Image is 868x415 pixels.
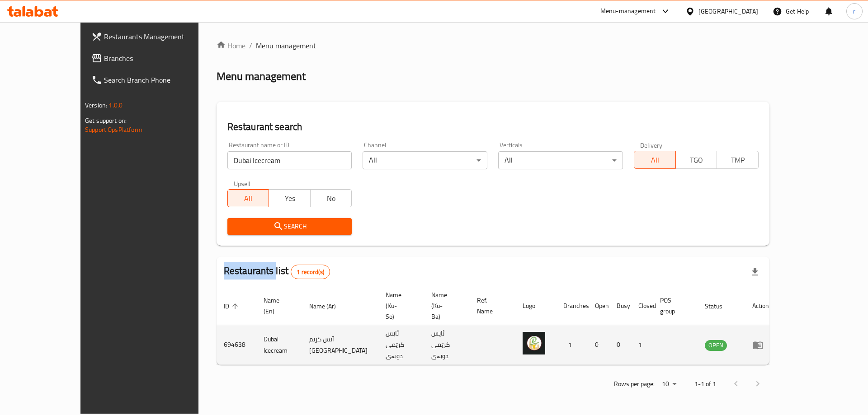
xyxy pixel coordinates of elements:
[231,192,266,205] span: All
[108,99,123,111] span: 1.0.0
[269,189,311,207] button: Yes
[217,40,245,51] a: Home
[302,325,378,365] td: آيس كريم [GEOGRAPHIC_DATA]
[217,325,256,365] td: 694638
[721,154,755,167] span: TMP
[609,325,631,365] td: 0
[84,47,226,69] a: Branches
[84,26,226,47] a: Restaurants Management
[705,340,727,351] div: OPEN
[600,6,656,17] div: Menu-management
[217,40,769,51] nav: breadcrumb
[309,301,348,312] span: Name (Ar)
[386,289,413,322] span: Name (Ku-So)
[378,325,424,365] td: ئایس کرێمی دوبەی
[104,31,218,42] span: Restaurants Management
[224,301,241,312] span: ID
[694,378,716,390] p: 1-1 of 1
[291,268,330,276] span: 1 record(s)
[705,340,727,350] span: OPEN
[217,69,306,84] h2: Menu management
[85,99,107,111] span: Version:
[631,287,653,325] th: Closed
[634,151,676,169] button: All
[523,332,545,354] img: Dubai Icecream
[631,325,653,365] td: 1
[85,115,127,126] span: Get support on:
[314,192,349,205] span: No
[515,287,556,325] th: Logo
[256,40,316,51] span: Menu management
[84,69,226,91] a: Search Branch Phone
[705,301,734,312] span: Status
[614,378,655,390] p: Rows per page:
[658,378,680,391] div: Rows per page:
[853,6,855,16] span: r
[745,287,776,325] th: Action
[675,151,717,169] button: TGO
[556,287,588,325] th: Branches
[477,295,505,317] span: Ref. Name
[588,325,609,365] td: 0
[291,265,330,279] div: Total records count
[227,218,352,235] button: Search
[431,289,459,322] span: Name (Ku-Ba)
[744,261,766,283] div: Export file
[310,189,352,207] button: No
[227,120,759,134] h2: Restaurant search
[498,151,623,169] div: All
[249,40,252,51] li: /
[588,287,609,325] th: Open
[227,189,269,207] button: All
[363,151,487,169] div: All
[224,264,330,279] h2: Restaurants list
[85,124,142,135] a: Support.OpsPlatform
[235,221,345,232] span: Search
[217,287,776,365] table: enhanced table
[609,287,631,325] th: Busy
[227,151,352,169] input: Search for restaurant name or ID..
[556,325,588,365] td: 1
[264,295,291,317] span: Name (En)
[640,142,663,148] label: Delivery
[752,340,769,350] div: Menu
[273,192,307,205] span: Yes
[638,154,672,167] span: All
[104,53,218,64] span: Branches
[679,154,714,167] span: TGO
[424,325,470,365] td: ئایس کرێمی دوبەی
[717,151,759,169] button: TMP
[104,75,218,85] span: Search Branch Phone
[698,6,758,16] div: [GEOGRAPHIC_DATA]
[660,295,687,317] span: POS group
[256,325,302,365] td: Dubai Icecream
[234,180,250,187] label: Upsell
